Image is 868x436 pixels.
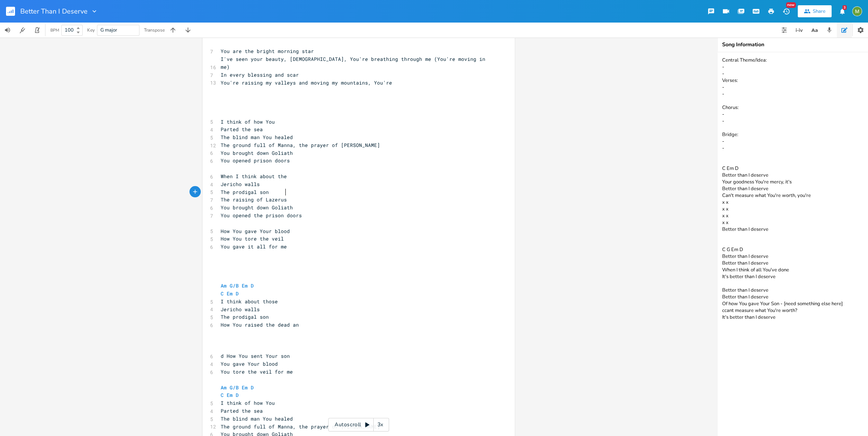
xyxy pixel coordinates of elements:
span: The blind man You healed [221,134,293,141]
textarea: Central Theme/Idea: - - Verses: - - Chorus: - - Bridge: - - C Em D Better than I deserve Your goo... [718,52,868,436]
span: I've seen your beauty, [DEMOGRAPHIC_DATA], You're breathing through me (You're moving in me) [221,56,488,70]
span: How You raised the dead an [221,321,299,328]
span: Jericho walls [221,306,260,313]
span: Parted the sea [221,126,263,133]
span: Am [221,384,227,391]
span: You opened prison doors [221,157,290,164]
span: You gave it all for me [221,243,287,250]
img: Mik Sivak [852,6,862,16]
span: G/B [230,384,239,391]
span: You brought down Goliath [221,204,293,211]
span: Better Than I Deserve [20,8,88,15]
div: BPM [50,28,59,32]
span: In every blessing and scar [221,71,299,78]
span: G/B [230,282,239,289]
div: 3x [374,418,387,431]
span: You tore the veil for me [221,368,293,375]
span: Am [221,282,227,289]
span: I think about those [221,298,278,305]
span: D [251,384,254,391]
span: The ground full of Manna, the prayer of [PERSON_NAME] [221,142,380,148]
span: Em [227,290,233,297]
span: Jericho walls [221,181,260,188]
button: Share [798,5,832,17]
span: You are the bright morning star [221,48,314,54]
span: C [221,392,224,398]
span: The prodigal son [221,189,269,195]
span: The ground full of Manna, the prayer of [PERSON_NAME] [221,423,380,430]
button: New [779,5,794,18]
div: New [786,2,796,8]
span: The prodigal son [221,313,269,320]
span: Parted the sea [221,407,263,414]
span: How You tore the veil [221,235,284,242]
span: D [251,282,254,289]
div: 3 [842,5,847,10]
div: Transpose [144,28,165,32]
span: Em [227,392,233,398]
span: You're raising my valleys and moving my mountains, You're [221,79,392,86]
span: C [221,290,224,297]
span: D [236,290,239,297]
span: Em [242,384,248,391]
span: When I think about the [221,173,287,180]
span: d How You sent Your son [221,353,290,359]
div: Share [813,8,826,15]
span: The raising of Lazerus [221,196,287,203]
div: Autoscroll [328,418,389,431]
span: You gave Your blood [221,360,278,367]
button: 3 [835,5,850,18]
span: G major [100,27,117,33]
span: D [236,392,239,398]
span: The blind man You healed [221,415,293,422]
span: You opened the prison doors [221,212,302,219]
span: Em [242,282,248,289]
span: How You gave Your blood [221,228,290,235]
span: I think of how You [221,118,275,125]
span: You brought down Goliath [221,150,293,156]
div: Key [87,28,95,32]
div: Song Information [722,42,863,47]
span: I think of how You [221,400,275,406]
